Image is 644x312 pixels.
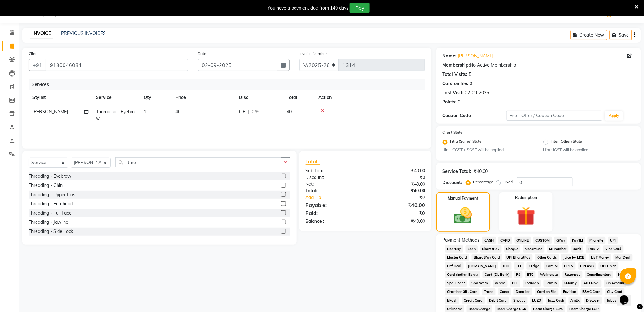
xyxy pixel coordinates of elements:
span: Loan [466,245,478,253]
div: Threading - Eyebrow [29,173,71,180]
div: ₹0 [365,209,430,217]
span: CASH [482,237,496,244]
small: Hint : IGST will be applied [543,147,634,153]
span: MyT Money [589,254,611,261]
span: TCL [514,262,524,270]
span: Spa Week [470,280,491,287]
button: Apply [605,111,623,121]
span: Card (Indian Bank) [445,271,480,278]
span: NearBuy [445,245,463,253]
span: Envision [561,288,578,295]
label: Intra (Same) State [450,138,482,146]
span: BRAC Card [581,288,603,295]
span: BharatPay Card [472,254,502,261]
input: Enter Offer / Coupon Code [506,111,602,121]
span: Visa Card [603,245,624,253]
label: Inter (Other) State [551,138,582,146]
button: Create New [571,30,607,40]
span: BharatPay [480,245,502,253]
span: LUZO [530,297,543,304]
span: UPI Union [599,262,619,270]
span: Nift [616,271,626,278]
div: ₹40.00 [365,181,430,188]
span: Total [306,158,320,165]
span: Credit Card [462,297,485,304]
button: Pay [350,3,370,13]
span: 40 [287,109,292,115]
span: Complimentary [585,271,614,278]
span: Donation [514,288,532,295]
span: UPI [608,237,618,244]
th: Stylist [29,90,92,105]
span: bKash [445,297,459,304]
span: PayTM [570,237,585,244]
span: Master Card [445,254,469,261]
span: Comp [498,288,512,295]
div: ₹40.00 [365,188,430,194]
div: Balance : [301,218,365,225]
label: Client State [443,129,463,135]
div: Net: [301,181,365,188]
div: Card on file: [443,80,469,87]
input: Search by Name/Mobile/Email/Code [46,59,188,71]
div: Points: [443,99,457,105]
div: Threading - Jawline [29,219,68,226]
span: LoanTap [523,280,541,287]
div: 0 [458,99,461,105]
th: Action [315,90,425,105]
span: 1 [144,109,146,115]
span: GPay [554,237,567,244]
div: Service Total: [443,168,471,175]
span: GMoney [562,280,579,287]
span: Card on File [535,288,559,295]
div: Threading - Full Face [29,210,71,216]
span: Debit Card [487,297,509,304]
div: Total: [301,188,365,194]
div: 0 [470,80,472,87]
button: Save [610,30,632,40]
span: Other Cards [535,254,559,261]
span: Bank [571,245,584,253]
span: City Card [605,288,625,295]
span: Family [586,245,601,253]
div: Membership: [443,62,470,69]
span: | [248,109,249,115]
span: ATH Movil [581,280,602,287]
small: Hint : CGST + SGST will be applied [443,147,534,153]
span: Juice by MCB [561,254,586,261]
th: Service [92,90,140,105]
span: Venmo [493,280,508,287]
label: Percentage [473,179,494,185]
span: Card (DL Bank) [483,271,512,278]
div: Threading - Forehead [29,201,73,207]
span: Threading - Eyebrow [96,109,135,121]
label: Invoice Number [299,51,327,56]
span: Cheque [504,245,520,253]
div: ₹40.00 [474,168,488,175]
iframe: chat widget [617,287,638,306]
div: Coupon Code [443,112,506,119]
span: BTC [525,271,536,278]
div: You have a payment due from 149 days [268,5,349,11]
div: 02-09-2025 [465,90,489,96]
span: PhonePe [588,237,606,244]
div: Discount: [443,179,462,186]
label: Fixed [504,179,513,185]
span: SaveIN [544,280,559,287]
div: Name: [443,53,457,59]
input: Search or Scan [115,157,281,167]
span: UPI Axis [578,262,596,270]
span: DefiDeal [445,262,464,270]
th: Price [172,90,235,105]
a: INVOICE [30,28,53,39]
span: MI Voucher [547,245,569,253]
span: CARD [498,237,512,244]
span: AmEx [569,297,582,304]
span: Jazz Cash [546,297,566,304]
label: Date [198,51,207,56]
span: Shoutlo [512,297,528,304]
div: Paid: [301,209,365,217]
a: [PERSON_NAME] [458,53,494,59]
div: Threading - Upper Lips [29,191,75,198]
span: Card M [544,262,560,270]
